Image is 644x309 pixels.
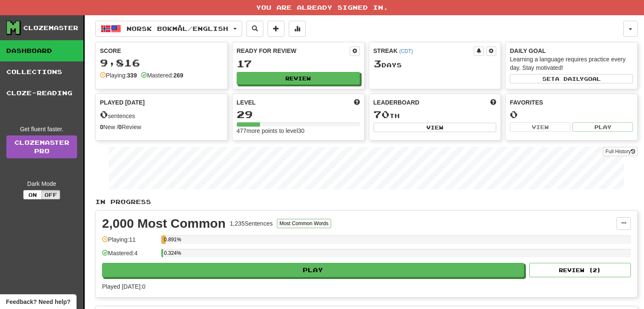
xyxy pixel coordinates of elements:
div: 0 [510,109,633,120]
div: sentences [100,109,223,120]
a: ClozemasterPro [6,135,77,158]
div: Clozemaster [23,24,78,32]
span: Played [DATE] [100,98,145,107]
button: View [510,122,570,132]
div: Dark Mode [6,179,77,188]
button: View [373,123,497,132]
div: 29 [237,109,360,120]
div: 17 [237,58,360,69]
button: Review (2) [529,263,631,277]
span: Norsk bokmål / English [127,25,228,32]
button: On [23,190,42,199]
div: Learning a language requires practice every day. Stay motivated! [510,55,633,72]
div: Get fluent faster. [6,125,77,133]
strong: 339 [127,72,137,79]
div: New / Review [100,123,223,131]
div: 9,816 [100,58,223,68]
div: 477 more points to level 30 [237,127,360,135]
button: Search sentences [246,21,263,37]
div: th [373,109,497,120]
span: a daily [555,76,584,82]
button: More stats [289,21,306,37]
span: Open feedback widget [6,298,70,306]
div: 0.891% [164,235,166,244]
button: Play [102,263,524,277]
button: Review [237,72,360,85]
strong: 269 [173,72,183,79]
div: 1,235 Sentences [230,219,273,228]
button: Off [41,190,60,199]
div: 2,000 Most Common [102,217,226,230]
div: Streak [373,47,474,55]
p: In Progress [95,198,638,206]
button: Norsk bokmål/English [95,21,242,37]
div: Playing: [100,71,137,80]
button: Full History [603,147,638,156]
span: Played [DATE]: 0 [102,283,145,290]
button: Most Common Words [277,219,331,228]
div: Score [100,47,223,55]
span: Level [237,98,256,107]
div: Playing: 11 [102,235,157,249]
div: Mastered: 4 [102,249,157,263]
span: 0 [100,108,108,120]
strong: 0 [119,124,122,130]
span: This week in points, UTC [490,98,496,107]
div: Daily Goal [510,47,633,55]
button: Seta dailygoal [510,74,633,83]
a: (CDT) [399,48,413,54]
button: Add sentence to collection [268,21,285,37]
span: Leaderboard [373,98,420,107]
div: Ready for Review [237,47,350,55]
div: Mastered: [141,71,183,80]
span: Score more points to level up [354,98,360,107]
span: 70 [373,108,390,120]
button: Play [572,122,633,132]
strong: 0 [100,124,103,130]
div: Day s [373,58,497,69]
span: 3 [373,58,381,69]
div: Favorites [510,98,633,107]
